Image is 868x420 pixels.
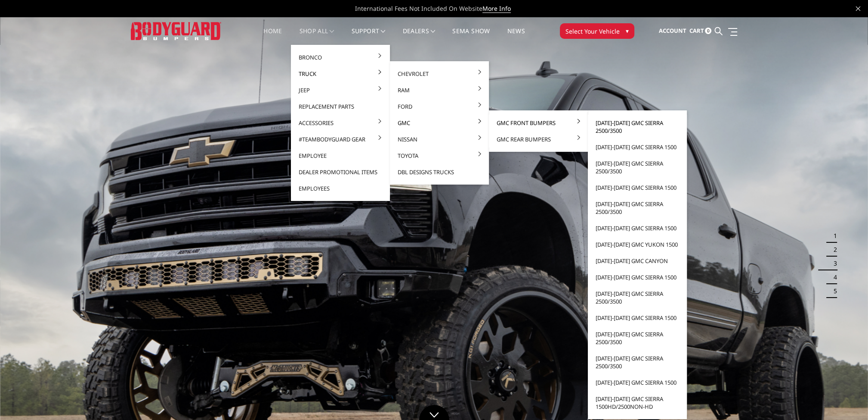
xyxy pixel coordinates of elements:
a: Truck [294,66,386,82]
a: GMC Front Bumpers [492,115,584,131]
a: Support [352,28,386,45]
a: [DATE]-[DATE] GMC Sierra 2500/3500 [591,155,683,179]
a: GMC [393,115,485,131]
span: ▾ [626,26,629,35]
a: [DATE]-[DATE] GMC Sierra 1500 [591,179,683,196]
a: Account [658,19,686,43]
a: [DATE]-[DATE] GMC Sierra 1500HD/2500non-HD [591,391,683,415]
a: Employee [294,147,386,164]
a: More Info [482,4,511,13]
a: Ram [393,82,485,98]
img: BODYGUARD BUMPERS [131,22,221,40]
a: GMC Rear Bumpers [492,131,584,147]
span: Account [658,27,686,34]
a: Nissan [393,131,485,147]
span: 0 [705,28,711,34]
a: Replacement Parts [294,98,386,115]
a: DBL Designs Trucks [393,164,485,180]
a: [DATE]-[DATE] GMC Yukon 1500 [591,236,683,253]
a: [DATE]-[DATE] GMC Sierra 1500 [591,269,683,285]
a: [DATE]-[DATE] GMC Sierra 1500 [591,220,683,236]
a: Ford [393,98,485,115]
button: 3 of 5 [828,257,837,271]
a: Dealer Promotional Items [294,164,386,180]
a: Home [263,28,282,45]
a: Employees [294,180,386,197]
a: [DATE]-[DATE] GMC Sierra 2500/3500 [591,350,683,374]
a: #TeamBodyguard Gear [294,131,386,147]
a: Chevrolet [393,66,485,82]
button: 4 of 5 [828,270,837,284]
a: [DATE]-[DATE] GMC Canyon [591,253,683,269]
a: shop all [300,28,334,45]
a: Jeep [294,82,386,98]
button: 2 of 5 [828,243,837,257]
a: News [507,28,525,45]
a: [DATE]-[DATE] GMC Sierra 2500/3500 [591,115,683,139]
a: [DATE]-[DATE] GMC Sierra 1500 [591,374,683,391]
span: Cart [689,27,704,34]
a: [DATE]-[DATE] GMC Sierra 1500 [591,139,683,155]
a: Cart 0 [689,19,711,43]
span: Select Your Vehicle [565,27,620,36]
button: Select Your Vehicle [560,23,634,39]
a: [DATE]-[DATE] GMC Sierra 2500/3500 [591,196,683,220]
iframe: Chat Widget [825,379,868,420]
button: 5 of 5 [828,284,837,298]
a: Dealers [403,28,436,45]
a: SEMA Show [452,28,490,45]
a: Click to Down [419,405,449,420]
a: Bronco [294,49,386,66]
a: [DATE]-[DATE] GMC Sierra 1500 [591,310,683,326]
a: [DATE]-[DATE] GMC Sierra 2500/3500 [591,285,683,310]
a: Accessories [294,115,386,131]
button: 1 of 5 [828,229,837,243]
a: Toyota [393,147,485,164]
a: [DATE]-[DATE] GMC Sierra 2500/3500 [591,326,683,350]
